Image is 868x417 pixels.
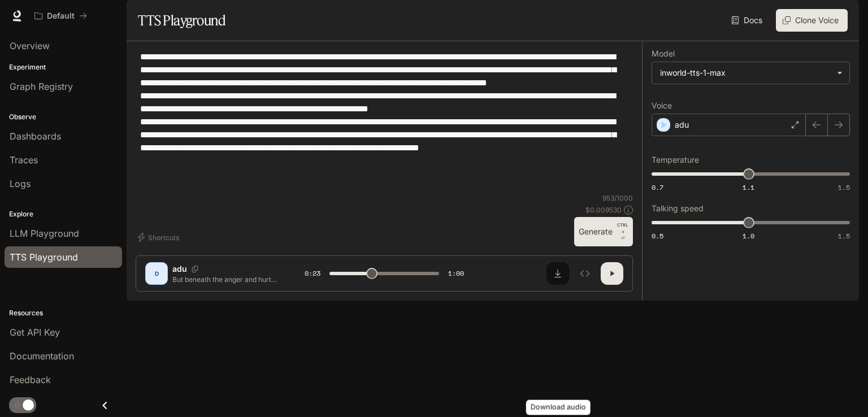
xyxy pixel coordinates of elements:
[652,50,675,58] p: Model
[526,400,591,415] div: Download audio
[187,266,203,272] button: Copy Voice ID
[147,264,166,283] div: D
[546,262,569,285] button: Download audio
[652,183,663,192] span: 0.7
[305,268,320,279] span: 0:23
[617,221,628,235] p: CTRL +
[776,9,848,32] button: Clone Voice
[652,62,849,84] div: inworld-tts-1-max
[743,183,754,192] span: 1.1
[29,5,92,27] button: All workspaces
[652,205,704,212] p: Talking speed
[675,119,689,131] p: adu
[574,217,633,246] button: GenerateCTRL +⏎
[729,9,767,32] a: Docs
[838,231,850,241] span: 1.5
[47,11,75,21] p: Default
[448,268,464,279] span: 1:00
[652,156,699,164] p: Temperature
[838,183,850,192] span: 1.5
[574,262,596,285] button: Inspect
[172,275,277,284] p: But beneath the anger and hurt, something new flickered: clarity. I had been humiliated, yes, but...
[617,221,628,242] p: ⏎
[652,102,672,110] p: Voice
[743,231,754,241] span: 1.0
[136,228,184,246] button: Shortcuts
[172,263,187,275] p: adu
[138,9,225,32] h1: TTS Playground
[660,67,831,79] div: inworld-tts-1-max
[652,231,663,241] span: 0.5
